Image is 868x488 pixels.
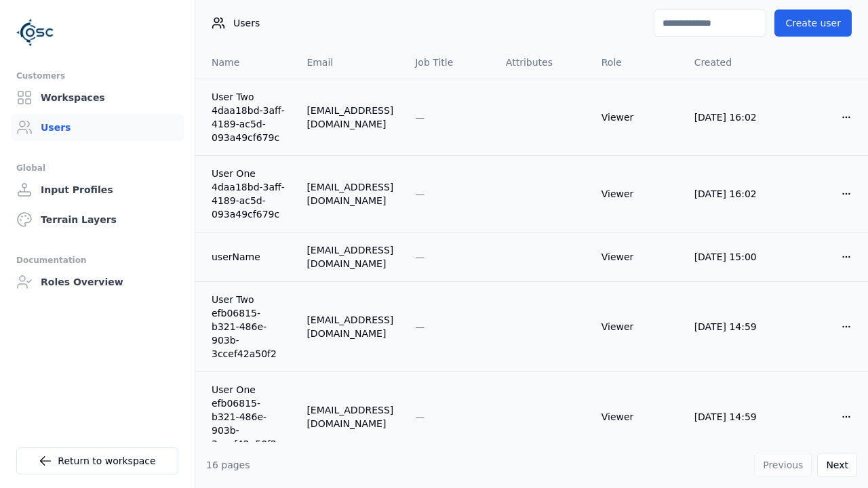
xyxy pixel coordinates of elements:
[694,320,766,333] div: [DATE] 14:59
[11,268,184,296] a: Roles Overview
[601,250,673,264] div: Viewer
[415,411,425,422] span: —
[212,167,285,221] a: User One 4daa18bd-3aff-4189-ac5d-093a49cf679c
[694,110,766,124] div: [DATE] 16:02
[307,243,393,270] div: [EMAIL_ADDRESS][DOMAIN_NAME]
[11,176,184,203] a: Input Profiles
[206,460,250,470] span: 16 pages
[212,383,285,451] a: User One efb06815-b321-486e-903b-3ccef42a50f2
[694,250,766,264] div: [DATE] 15:00
[16,160,178,176] div: Global
[591,46,684,79] th: Role
[601,320,673,333] div: Viewer
[195,46,296,79] th: Name
[601,110,673,124] div: Viewer
[495,46,591,79] th: Attributes
[307,104,393,131] div: [EMAIL_ADDRESS][DOMAIN_NAME]
[296,46,404,79] th: Email
[415,188,425,199] span: —
[233,16,260,30] span: Users
[307,313,393,340] div: [EMAIL_ADDRESS][DOMAIN_NAME]
[16,14,54,52] img: Logo
[11,114,184,141] a: Users
[774,9,852,37] button: Create user
[11,84,184,111] a: Workspaces
[212,250,285,264] a: userName
[694,187,766,201] div: [DATE] 16:02
[212,293,285,361] a: User Two efb06815-b321-486e-903b-3ccef42a50f2
[694,410,766,424] div: [DATE] 14:59
[212,90,285,144] a: User Two 4daa18bd-3aff-4189-ac5d-093a49cf679c
[415,112,425,123] span: —
[16,447,178,474] a: Return to workspace
[404,46,495,79] th: Job Title
[307,403,393,430] div: [EMAIL_ADDRESS][DOMAIN_NAME]
[16,68,178,84] div: Customers
[307,180,393,207] div: [EMAIL_ADDRESS][DOMAIN_NAME]
[601,187,673,201] div: Viewer
[415,321,425,332] span: —
[11,206,184,233] a: Terrain Layers
[817,453,857,477] button: Next
[684,46,777,79] th: Created
[601,410,673,424] div: Viewer
[16,252,178,268] div: Documentation
[415,251,425,262] span: —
